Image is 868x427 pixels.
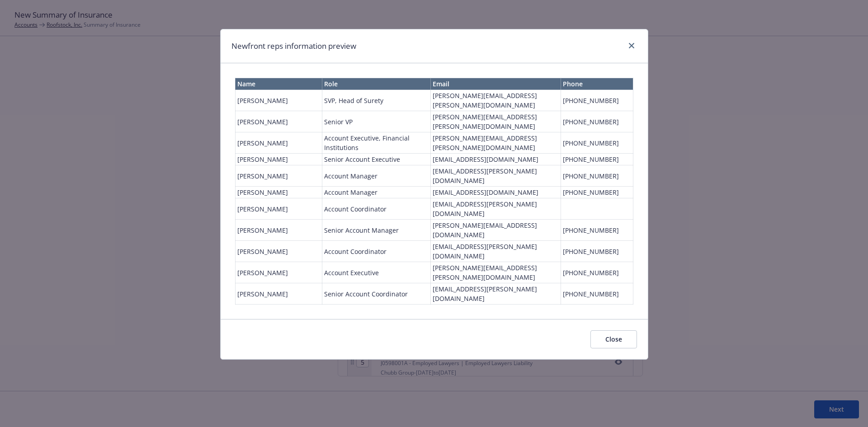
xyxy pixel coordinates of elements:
[235,241,322,262] td: [PERSON_NAME]
[430,198,561,220] td: [EMAIL_ADDRESS][PERSON_NAME][DOMAIN_NAME]
[322,90,430,111] td: SVP, Head of Surety
[235,154,322,165] td: [PERSON_NAME]
[235,78,322,90] th: Name
[561,132,633,154] td: [PHONE_NUMBER]
[561,78,633,90] th: Phone
[235,132,322,154] td: [PERSON_NAME]
[235,111,322,132] td: [PERSON_NAME]
[430,78,561,90] th: Email
[430,220,561,241] td: [PERSON_NAME][EMAIL_ADDRESS][DOMAIN_NAME]
[430,132,561,154] td: [PERSON_NAME][EMAIL_ADDRESS][PERSON_NAME][DOMAIN_NAME]
[561,165,633,187] td: [PHONE_NUMBER]
[235,90,322,111] td: [PERSON_NAME]
[561,90,633,111] td: [PHONE_NUMBER]
[322,154,430,165] td: Senior Account Executive
[235,283,322,305] td: [PERSON_NAME]
[430,283,561,305] td: [EMAIL_ADDRESS][PERSON_NAME][DOMAIN_NAME]
[235,198,322,220] td: [PERSON_NAME]
[235,187,322,198] td: [PERSON_NAME]
[231,40,356,52] h1: Newfront reps information preview
[561,262,633,283] td: [PHONE_NUMBER]
[590,330,637,348] button: Close
[561,187,633,198] td: [PHONE_NUMBER]
[235,220,322,241] td: [PERSON_NAME]
[322,198,430,220] td: Account Coordinator
[322,283,430,305] td: Senior Account Coordinator
[430,262,561,283] td: [PERSON_NAME][EMAIL_ADDRESS][PERSON_NAME][DOMAIN_NAME]
[322,220,430,241] td: Senior Account Manager
[561,241,633,262] td: [PHONE_NUMBER]
[322,132,430,154] td: Account Executive, Financial Institutions
[235,165,322,187] td: [PERSON_NAME]
[322,78,430,90] th: Role
[322,262,430,283] td: Account Executive
[235,262,322,283] td: [PERSON_NAME]
[430,90,561,111] td: [PERSON_NAME][EMAIL_ADDRESS][PERSON_NAME][DOMAIN_NAME]
[626,40,637,51] a: close
[561,154,633,165] td: [PHONE_NUMBER]
[322,241,430,262] td: Account Coordinator
[322,111,430,132] td: Senior VP
[561,111,633,132] td: [PHONE_NUMBER]
[430,111,561,132] td: [PERSON_NAME][EMAIL_ADDRESS][PERSON_NAME][DOMAIN_NAME]
[561,283,633,305] td: [PHONE_NUMBER]
[430,154,561,165] td: [EMAIL_ADDRESS][DOMAIN_NAME]
[322,165,430,187] td: Account Manager
[430,165,561,187] td: [EMAIL_ADDRESS][PERSON_NAME][DOMAIN_NAME]
[430,187,561,198] td: [EMAIL_ADDRESS][DOMAIN_NAME]
[430,241,561,262] td: [EMAIL_ADDRESS][PERSON_NAME][DOMAIN_NAME]
[322,187,430,198] td: Account Manager
[561,220,633,241] td: [PHONE_NUMBER]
